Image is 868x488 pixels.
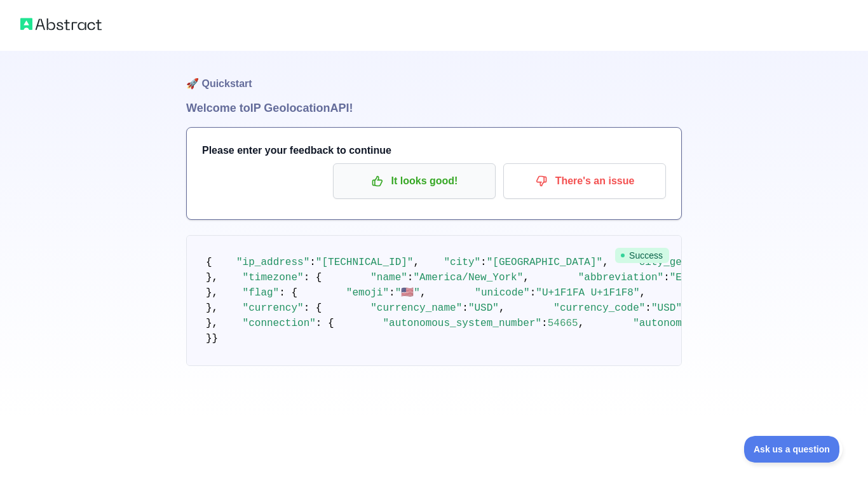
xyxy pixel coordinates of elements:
span: "EDT" [670,272,700,283]
span: "unicode" [475,287,529,299]
span: "currency_name" [370,302,462,314]
span: : [541,318,548,329]
span: "connection" [243,318,316,329]
span: , [420,287,426,299]
span: , [578,318,585,329]
span: 54665 [548,318,578,329]
img: Abstract logo [20,15,102,33]
span: : [309,257,316,268]
span: "🇺🇸" [395,287,420,299]
span: : [407,272,414,283]
span: "America/New_York" [413,272,523,283]
button: There's an issue [503,163,666,199]
span: : [663,272,670,283]
span: "U+1F1FA U+1F1F8" [536,287,639,299]
span: : { [304,272,322,283]
span: "emoji" [346,287,389,299]
span: "autonomous_system_number" [383,318,541,329]
span: "city" [444,257,480,268]
span: "[GEOGRAPHIC_DATA]" [487,257,602,268]
p: There's an issue [513,170,656,192]
span: , [499,302,505,314]
span: "ip_address" [236,257,309,268]
button: It looks good! [333,163,496,199]
span: : { [279,287,297,299]
span: "name" [370,272,407,283]
span: : [462,302,468,314]
span: "[TECHNICAL_ID]" [316,257,414,268]
span: "USD" [651,302,682,314]
span: : [480,257,487,268]
span: Success [615,248,669,263]
span: , [602,257,609,268]
span: "USD" [468,302,499,314]
h1: Welcome to IP Geolocation API! [186,99,682,117]
span: "currency" [243,302,304,314]
span: , [523,272,529,283]
span: : { [316,318,334,329]
h3: Please enter your feedback to continue [202,143,666,158]
span: "autonomous_system_organization" [633,318,828,329]
span: "abbreviation" [578,272,663,283]
span: "currency_code" [553,302,645,314]
span: : [389,287,395,299]
h1: 🚀 Quickstart [186,51,682,99]
iframe: Toggle Customer Support [744,436,843,463]
span: "timezone" [243,272,304,283]
span: , [413,257,419,268]
span: { [206,257,212,268]
span: : [530,287,536,299]
span: "flag" [243,287,280,299]
span: : [645,302,651,314]
p: It looks good! [342,170,486,192]
span: : { [304,302,322,314]
span: , [640,287,646,299]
